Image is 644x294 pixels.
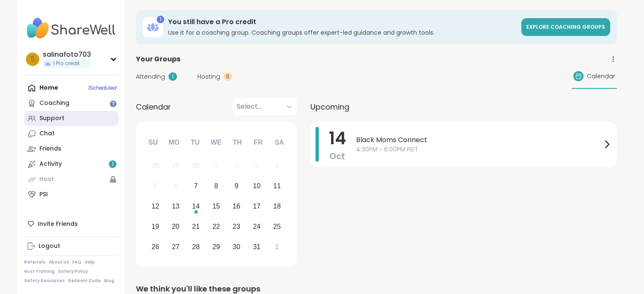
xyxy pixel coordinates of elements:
[72,259,81,265] a: FAQ
[53,60,80,67] span: 1 Pro credit
[255,160,259,171] div: 3
[152,160,159,171] div: 28
[356,135,602,145] span: Black Moms Connect
[248,198,266,216] div: Choose Friday, October 17th, 2025
[268,177,286,195] div: Choose Saturday, October 11th, 2025
[233,201,240,212] div: 16
[165,133,183,152] div: Mo
[197,72,220,81] span: Hosting
[207,238,225,256] div: Choose Wednesday, October 29th, 2025
[227,157,246,175] div: Not available Thursday, October 2nd, 2025
[24,126,119,141] a: Chat
[253,221,260,232] div: 24
[186,133,205,152] div: Tu
[24,269,55,275] a: Host Training
[329,150,345,162] span: Oct
[233,241,240,253] div: 30
[24,14,119,43] img: ShareWell Nav Logo
[310,101,349,113] span: Upcoming
[214,180,218,192] div: 8
[39,145,61,153] div: Friends
[227,177,246,195] div: Choose Thursday, October 9th, 2025
[233,221,240,232] div: 23
[24,141,119,157] a: Friends
[214,160,218,171] div: 1
[24,278,65,284] a: Safety Resources
[39,160,62,168] div: Activity
[174,180,177,192] div: 6
[268,238,286,256] div: Choose Saturday, November 1st, 2025
[85,259,95,265] a: Help
[249,133,268,152] div: Fr
[39,129,55,138] div: Chat
[275,241,279,253] div: 1
[172,160,180,171] div: 29
[146,238,165,256] div: Choose Sunday, October 26th, 2025
[166,217,185,236] div: Choose Monday, October 20th, 2025
[213,241,220,253] div: 29
[24,111,119,126] a: Support
[268,198,286,216] div: Choose Saturday, October 18th, 2025
[172,221,180,232] div: 20
[43,50,91,59] div: salinafoto703
[253,201,260,212] div: 17
[268,217,286,236] div: Choose Saturday, October 25th, 2025
[194,180,198,192] div: 7
[172,241,180,253] div: 27
[39,190,48,199] div: PSI
[152,201,159,212] div: 12
[136,101,171,113] span: Calendar
[166,198,185,216] div: Choose Monday, October 13th, 2025
[248,177,266,195] div: Choose Friday, October 10th, 2025
[146,157,165,175] div: Not available Sunday, September 28th, 2025
[329,126,346,150] span: 14
[235,180,238,192] div: 9
[24,259,45,265] a: Referrals
[168,17,516,27] h3: You still have a Pro credit
[207,198,225,216] div: Choose Wednesday, October 15th, 2025
[24,172,119,187] a: Host
[521,18,610,36] a: Explore Coaching Groups
[136,72,165,81] span: Attending
[235,160,238,171] div: 2
[187,238,205,256] div: Choose Tuesday, October 28th, 2025
[110,100,116,107] iframe: Spotlight
[187,217,205,236] div: Choose Tuesday, October 21st, 2025
[192,201,200,212] div: 14
[273,201,281,212] div: 18
[248,217,266,236] div: Choose Friday, October 24th, 2025
[207,177,225,195] div: Choose Wednesday, October 8th, 2025
[39,114,64,123] div: Support
[166,238,185,256] div: Choose Monday, October 27th, 2025
[213,201,220,212] div: 15
[192,241,200,253] div: 28
[273,180,281,192] div: 11
[207,157,225,175] div: Not available Wednesday, October 1st, 2025
[275,160,279,171] div: 4
[39,242,60,250] div: Logout
[187,157,205,175] div: Not available Tuesday, September 30th, 2025
[58,269,88,275] a: Safety Policy
[30,54,35,65] span: s
[192,160,200,171] div: 30
[152,221,159,232] div: 19
[152,241,159,253] div: 26
[166,177,185,195] div: Not available Monday, October 6th, 2025
[49,259,69,265] a: About Us
[146,217,165,236] div: Choose Sunday, October 19th, 2025
[153,180,157,192] div: 5
[526,23,605,30] span: Explore Coaching Groups
[136,54,180,64] span: Your Groups
[587,72,615,81] span: Calendar
[207,217,225,236] div: Choose Wednesday, October 22nd, 2025
[24,216,119,231] div: Invite Friends
[248,238,266,256] div: Choose Friday, October 31st, 2025
[213,221,220,232] div: 22
[227,217,246,236] div: Choose Thursday, October 23rd, 2025
[144,133,162,152] div: Su
[146,198,165,216] div: Choose Sunday, October 12th, 2025
[24,239,119,254] a: Logout
[68,278,101,284] a: Redeem Code
[192,221,200,232] div: 21
[228,133,246,152] div: Th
